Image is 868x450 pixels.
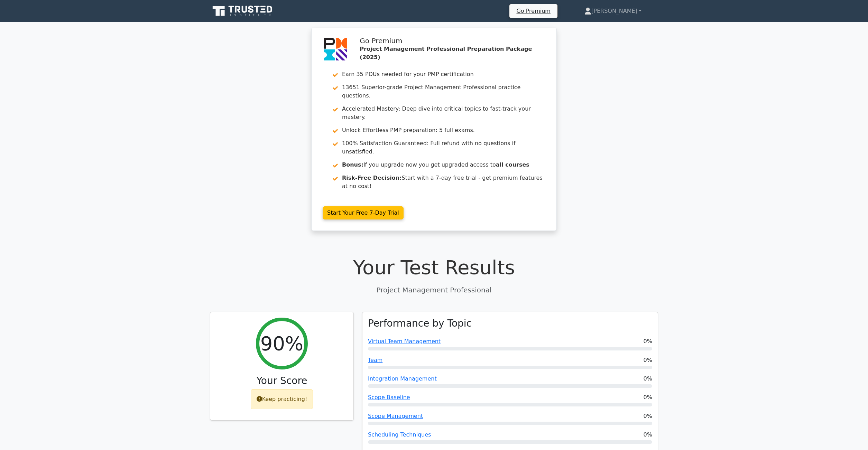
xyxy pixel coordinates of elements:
p: Project Management Professional [210,285,658,295]
a: Start Your Free 7-Day Trial [323,206,404,219]
a: Team [368,357,382,363]
a: Scope Baseline [368,394,410,401]
span: 0% [644,393,652,402]
h3: Your Score [216,375,348,387]
h2: 90% [260,332,303,355]
span: 0% [644,431,652,439]
a: Scope Management [368,413,423,419]
a: Scheduling Techniques [368,431,431,438]
span: 0% [644,356,652,364]
a: Virtual Team Management [368,338,441,345]
a: Go Premium [512,6,554,16]
span: 0% [644,375,652,383]
span: 0% [644,337,652,346]
span: 0% [644,412,652,420]
h3: Performance by Topic [368,318,472,329]
a: [PERSON_NAME] [568,4,658,18]
div: Keep practicing! [251,389,313,409]
h1: Your Test Results [210,256,658,279]
a: Integration Management [368,375,437,382]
